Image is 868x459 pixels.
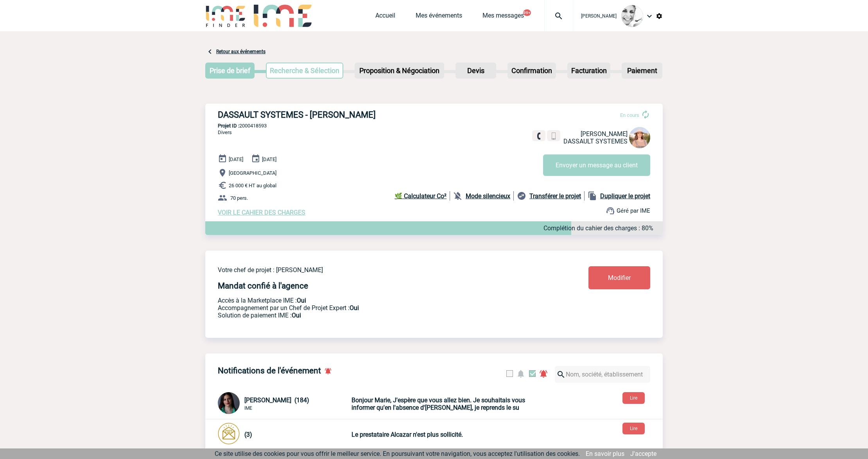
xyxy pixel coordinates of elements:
b: Bonjour Marie, J'espère que vous allez bien. Je souhaitais vous informer qu'en l'absence d'[PERSO... [352,396,525,411]
a: Retour aux événements [216,49,265,54]
img: 131235-0.jpeg [218,392,240,414]
a: Accueil [375,12,395,23]
span: [PERSON_NAME] [581,13,617,19]
p: Proposition & Négociation [355,63,443,78]
b: Transférer le projet [529,192,581,200]
p: Confirmation [508,63,555,78]
p: Facturation [568,63,610,78]
span: [GEOGRAPHIC_DATA] [229,170,276,176]
p: Paiement [622,63,662,78]
span: (3) [244,431,252,438]
a: Lire [616,394,651,401]
b: 🌿 Calculateur Co² [395,192,447,200]
p: 2000418593 [205,123,663,129]
span: Divers [218,129,232,135]
a: Lire [616,424,651,432]
p: Recherche & Sélection [267,63,343,78]
a: [PERSON_NAME] (184) IME Bonjour Marie, J'espère que vous allez bien. Je souhaitais vous informer ... [218,400,535,407]
a: En savoir plus [586,450,624,457]
span: DASSAULT SYSTEMES [563,138,628,145]
p: Conformité aux process achat client, Prise en charge de la facturation, Mutualisation de plusieur... [218,312,542,319]
a: Mes messages [482,12,524,23]
a: 🌿 Calculateur Co² [395,191,450,201]
img: photonotifcontact.png [218,423,240,445]
span: En cours [620,112,639,118]
img: 103013-0.jpeg [621,5,643,27]
b: Oui [297,297,306,304]
img: IME-Finder [205,5,246,27]
a: J'accepte [630,450,656,457]
h4: Mandat confié à l'agence [218,281,308,290]
span: 70 pers. [230,195,248,201]
h4: Notifications de l'événement [218,366,321,375]
span: [PERSON_NAME] [581,130,628,138]
span: [DATE] [229,156,243,162]
button: Lire [622,423,645,434]
b: Oui [350,304,359,312]
img: fixe.png [535,133,542,140]
p: Prise de brief [206,63,254,78]
b: Dupliquer le projet [600,192,650,200]
b: Mode silencieux [466,192,510,200]
p: Devis [456,63,495,78]
b: Oui [292,312,301,319]
a: (3) Le prestataire Alcazar n'est plus sollicité. [218,430,535,438]
b: Projet ID : [218,123,239,129]
a: VOIR LE CAHIER DES CHARGES [218,209,305,216]
img: portable.png [550,133,557,140]
img: 121668-0.PNG [629,127,650,148]
h3: DASSAULT SYSTEMES - [PERSON_NAME] [218,110,452,120]
span: Géré par IME [617,207,650,214]
span: Ce site utilise des cookies pour vous offrir le meilleur service. En poursuivant votre navigation... [215,450,580,457]
span: IME [244,405,252,411]
span: [DATE] [262,156,276,162]
a: Mes événements [416,12,462,23]
div: Conversation privée : Client - Agence [218,392,350,416]
span: [PERSON_NAME] (184) [244,396,309,404]
div: Conversation privée : Fournisseur - Agence [218,423,350,446]
span: Modifier [608,274,631,281]
b: Le prestataire Alcazar n'est plus sollicité. [352,431,463,438]
img: support.png [606,206,615,215]
p: Accès à la Marketplace IME : [218,297,542,304]
span: 26 000 € HT au global [229,183,276,188]
button: Lire [622,392,645,404]
p: Votre chef de projet : [PERSON_NAME] [218,266,542,274]
button: Envoyer un message au client [543,154,650,176]
p: Prestation payante [218,304,542,312]
img: file_copy-black-24dp.png [588,191,597,201]
button: 99+ [523,9,531,16]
